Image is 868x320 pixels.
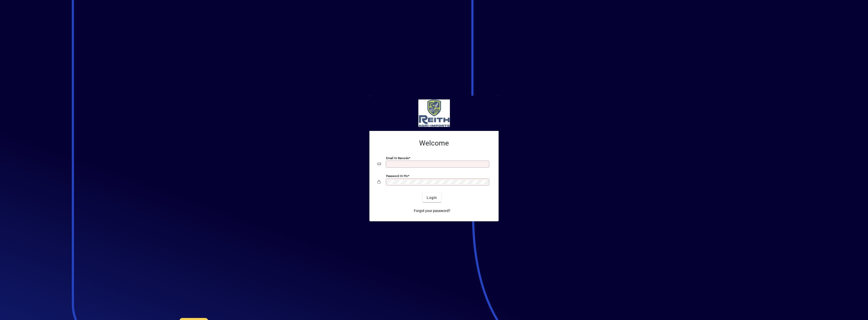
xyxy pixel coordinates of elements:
a: Forgot your password? [412,206,452,215]
mat-label: Password or Pin [386,174,408,178]
span: Forgot your password? [414,208,450,214]
h2: Welcome [377,139,491,148]
button: Login [423,193,441,202]
mat-label: Email or Barcode [386,156,409,160]
span: Login [427,195,437,200]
